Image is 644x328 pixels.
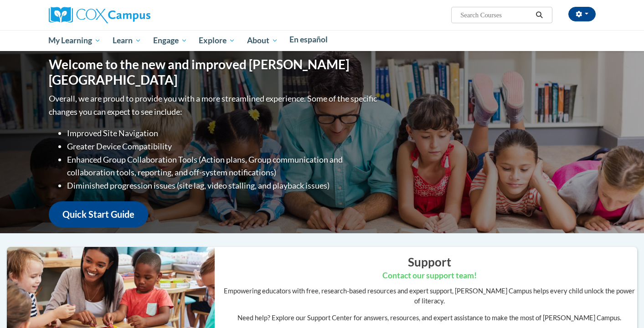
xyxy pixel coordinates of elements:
[193,30,241,51] a: Explore
[289,35,328,44] span: En español
[43,30,107,51] a: My Learning
[222,313,637,323] p: Need help? Explore our Support Center for answers, resources, and expert assistance to make the m...
[67,179,379,192] li: Diminished progression issues (site lag, video stalling, and playback issues)
[49,7,150,23] img: Cox Campus
[199,35,235,46] span: Explore
[48,35,101,46] span: My Learning
[49,201,148,227] a: Quick Start Guide
[284,30,334,49] a: En español
[113,35,141,46] span: Learn
[67,140,379,153] li: Greater Device Compatibility
[459,10,532,20] input: Search Courses
[49,92,379,118] p: Overall, we are proud to provide you with a more streamlined experience. Some of the specific cha...
[222,254,637,270] h2: Support
[67,153,379,179] li: Enhanced Group Collaboration Tools (Action plans, Group communication and collaboration tools, re...
[247,35,278,46] span: About
[147,30,193,51] a: Engage
[222,270,637,282] h3: Contact our support team!
[241,30,284,51] a: About
[532,10,546,20] button: Search
[67,127,379,140] li: Improved Site Navigation
[49,10,150,18] a: Cox Campus
[568,7,596,21] button: Account Settings
[107,30,147,51] a: Learn
[35,30,609,51] div: Main menu
[49,57,379,87] h1: Welcome to the new and improved [PERSON_NAME][GEOGRAPHIC_DATA]
[535,12,543,19] i: 
[222,286,637,306] p: Empowering educators with free, research-based resources and expert support, [PERSON_NAME] Campus...
[153,35,187,46] span: Engage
